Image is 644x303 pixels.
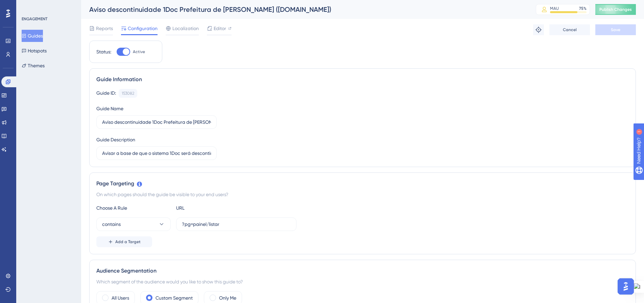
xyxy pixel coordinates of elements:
[96,136,135,144] div: Guide Description
[102,118,211,126] input: Type your Guide’s Name here
[172,24,199,32] span: Localization
[102,220,121,228] span: contains
[96,278,629,286] div: Which segment of the audience would you like to show this guide to?
[22,16,47,22] div: ENGAGEMENT
[47,3,49,9] div: 1
[599,7,632,12] span: Publish Changes
[219,294,236,302] label: Only Me
[595,4,636,15] button: Publish Changes
[22,60,45,72] button: Themes
[89,5,519,14] div: Aviso descontinuidade 1Doc Prefeitura de [PERSON_NAME] ([DOMAIN_NAME])
[96,217,171,231] button: contains
[550,6,559,11] div: MAU
[96,190,629,199] div: On which pages should the guide be visible to your end users?
[549,24,590,35] button: Cancel
[122,91,134,96] div: 153082
[96,89,116,98] div: Guide ID:
[96,48,111,56] div: Status:
[102,149,211,157] input: Type your Guide’s Description here
[96,75,629,84] div: Guide Information
[22,30,43,42] button: Guides
[133,49,145,54] span: Active
[579,6,587,11] div: 75 %
[611,27,620,32] span: Save
[96,236,152,247] button: Add a Target
[156,294,193,302] label: Custom Segment
[96,24,113,32] span: Reports
[214,24,226,32] span: Editor
[16,2,42,10] span: Need Help?
[128,24,158,32] span: Configuration
[563,27,577,32] span: Cancel
[96,204,171,212] div: Choose A Rule
[115,239,141,244] span: Add a Target
[616,276,636,297] iframe: UserGuiding AI Assistant Launcher
[22,45,47,57] button: Hotspots
[96,180,629,188] div: Page Targeting
[176,204,251,212] div: URL
[96,267,629,275] div: Audience Segmentation
[96,104,123,113] div: Guide Name
[112,294,129,302] label: All Users
[182,220,291,228] input: yourwebsite.com/path
[595,24,636,35] button: Save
